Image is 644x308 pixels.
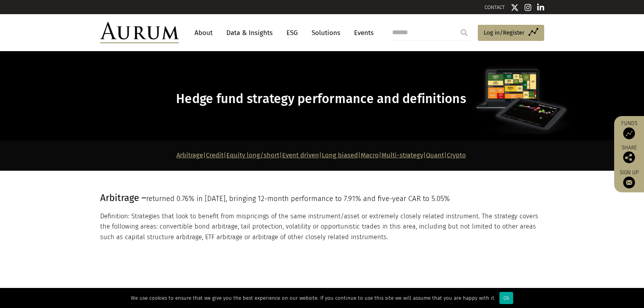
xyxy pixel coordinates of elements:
a: Arbitrage [176,151,203,159]
a: Crypto [447,151,466,159]
img: Sign up to our newsletter [623,177,635,188]
img: Linkedin icon [537,4,544,11]
div: Ok [499,292,513,304]
img: Share this post [623,151,635,163]
div: Share [618,145,640,163]
span: returned 0.76% in [DATE], bringing 12-month performance to 7.91% and five-year CAR to 5.05% [146,194,450,203]
a: Solutions [308,26,344,40]
a: Multi-strategy [382,151,423,159]
a: Equity long/short [226,151,279,159]
a: Quant [426,151,444,159]
a: CONTACT [484,4,505,10]
img: Instagram icon [525,4,532,11]
a: Credit [206,151,224,159]
a: About [191,26,217,40]
a: Long biased [322,151,358,159]
a: Event driven [282,151,319,159]
span: Log in/Register [484,28,525,37]
a: Macro [361,151,379,159]
img: Aurum [100,22,179,43]
img: Access Funds [623,127,635,139]
img: Twitter icon [511,4,519,11]
a: Funds [618,120,640,139]
a: Data & Insights [222,26,277,40]
input: Submit [456,25,472,41]
a: Sign up [618,169,640,188]
a: ESG [283,26,302,40]
span: Arbitrage – [100,192,146,203]
a: Events [350,26,374,40]
p: Definition: Strategies that look to benefit from mispricings of the same instrument/asset or extr... [100,211,542,242]
span: Hedge fund strategy performance and definitions [176,91,466,107]
a: Log in/Register [478,25,544,41]
strong: | | | | | | | | [176,151,466,159]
